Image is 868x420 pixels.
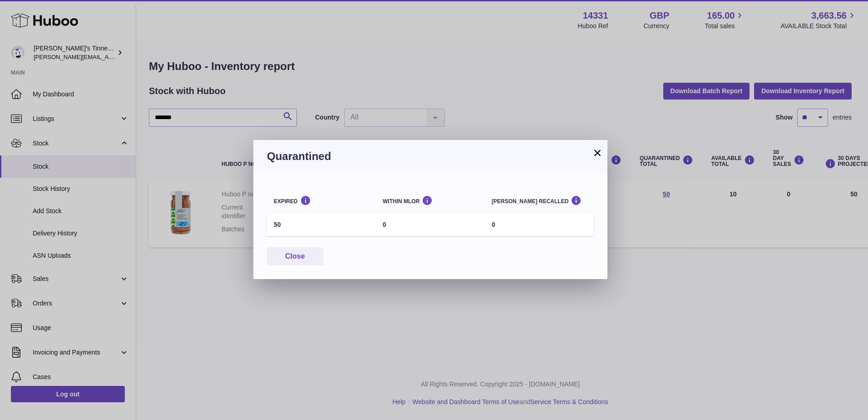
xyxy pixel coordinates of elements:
td: 50 [267,214,376,236]
td: 0 [376,214,485,236]
div: Expired [274,195,369,204]
div: [PERSON_NAME] recalled [492,195,587,204]
button: Close [267,247,323,266]
h3: Quarantined [267,149,594,164]
div: Within MLOR [383,195,478,204]
td: 0 [485,214,594,236]
button: × [592,147,603,158]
